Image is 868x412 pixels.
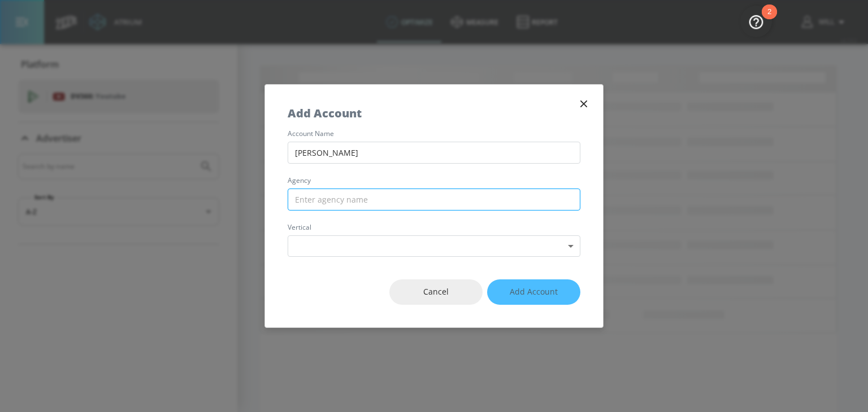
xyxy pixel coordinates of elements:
[767,12,771,27] div: 2
[288,142,580,164] input: Enter account name
[740,6,772,37] button: Open Resource Center, 2 new notifications
[389,279,483,305] button: Cancel
[288,177,580,184] label: agency
[288,235,580,257] div: ​
[288,224,580,231] label: vertical
[288,107,362,119] h5: Add Account
[288,189,580,211] input: Enter agency name
[412,285,460,299] span: Cancel
[288,130,580,137] label: account name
